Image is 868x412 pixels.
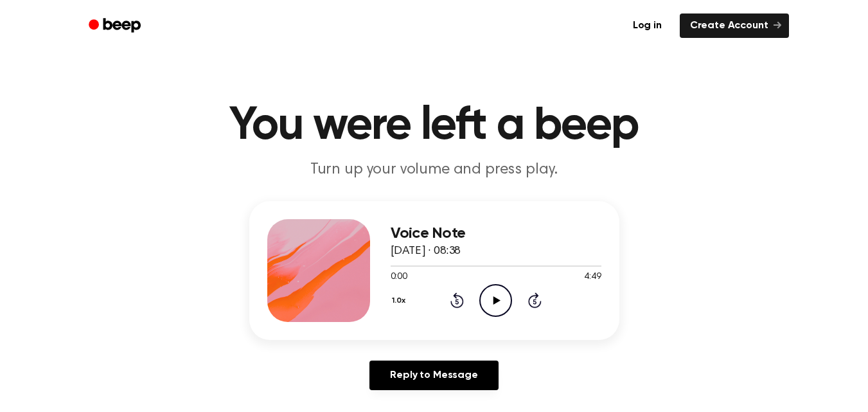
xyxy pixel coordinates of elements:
[391,225,601,242] h3: Voice Note
[584,271,601,284] span: 4:49
[188,159,681,181] p: Turn up your volume and press play.
[105,103,763,149] h1: You were left a beep
[391,290,411,312] button: 1.0x
[369,361,498,390] a: Reply to Message
[623,13,672,38] a: Log in
[391,271,407,284] span: 0:00
[391,246,461,257] span: [DATE] · 08:38
[680,13,789,38] a: Create Account
[80,13,152,39] a: Beep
